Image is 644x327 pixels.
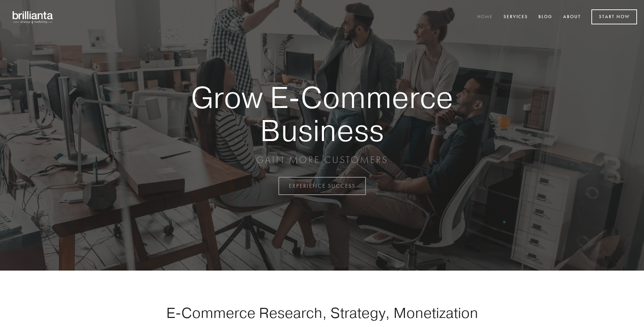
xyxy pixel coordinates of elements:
a: Home [473,11,497,23]
a: About [559,11,585,23]
p: GAIN MORE CUSTOMERS [167,154,477,166]
img: brillianta - research, strategy, marketing [7,7,59,27]
a: Blog [534,11,557,23]
a: EXPERIENCE SUCCESS [278,177,366,195]
strong: Grow E-Commerce Business [167,81,477,147]
a: Start Now [591,9,637,24]
a: Services [499,11,532,23]
h1: E-Commerce Research, Strategy, Monetization [144,304,500,321]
